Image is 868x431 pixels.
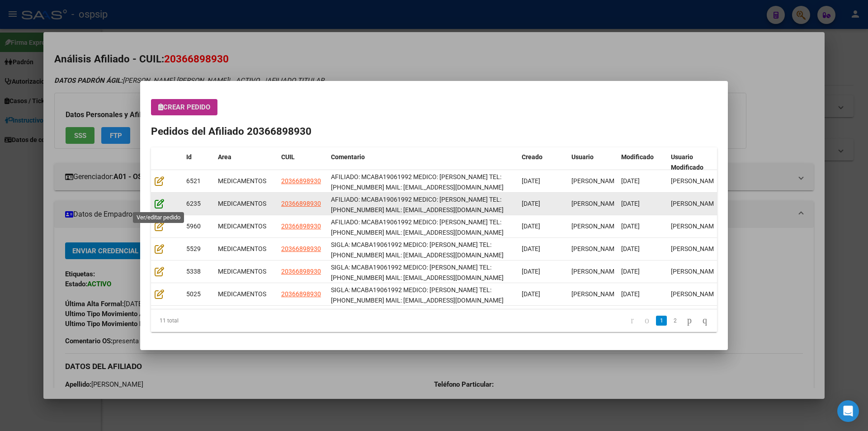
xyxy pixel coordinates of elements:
span: 20366898930 [281,223,321,230]
span: 20366898930 [281,290,321,298]
li: page 1 [655,313,668,328]
span: MEDICAMENTOS [218,268,266,275]
span: AFILIADO: MCABA19061992 MEDICO: RICCO TEL: 1167077404 MAIL: alicialaujedo@gmail.com RESIDENCIA: A... [331,196,504,224]
span: 20366898930 [281,268,321,275]
span: [DATE] [621,290,640,298]
span: 20366898930 [281,200,321,207]
span: Creado [522,153,542,161]
span: [PERSON_NAME] [571,290,620,298]
span: 20366898930 [281,245,321,252]
span: [DATE] [621,223,640,230]
span: [PERSON_NAME] [571,200,620,207]
datatable-header-cell: Comentario [327,147,518,177]
span: [PERSON_NAME] [571,268,620,275]
span: [DATE] [522,177,540,185]
span: SIGLA: MCABA19061992 MEDICO: RICCO TEL: 1167077404 MAIL: alicialaujedo@gmail.com RESIDENCIA: AMBA [331,241,504,269]
span: [DATE] [522,245,540,252]
datatable-header-cell: CUIL [278,147,327,177]
span: [DATE] [522,268,540,275]
span: [DATE] [621,268,640,275]
li: page 2 [668,313,682,328]
datatable-header-cell: Usuario [568,147,618,177]
span: [PERSON_NAME] [671,200,719,207]
a: 1 [656,316,667,326]
span: 5529 [186,245,201,252]
h2: Pedidos del Afiliado 20366898930 [151,124,717,139]
datatable-header-cell: Id [183,147,214,177]
datatable-header-cell: Creado [518,147,568,177]
span: Comentario [331,153,365,161]
span: MEDICAMENTOS [218,290,266,298]
span: Crear Pedido [158,103,210,111]
span: [PERSON_NAME] [671,268,719,275]
div: 11 total [151,309,263,332]
span: [DATE] [522,290,540,298]
span: 6235 [186,200,201,207]
a: go to next page [683,316,696,326]
a: go to previous page [641,316,653,326]
datatable-header-cell: Area [214,147,278,177]
a: go to first page [627,316,638,326]
span: [PERSON_NAME] [571,245,620,252]
span: SIGLA: MCABA19061992 MEDICO: RICCO TEL: 1167077404 MAIL: alicialaujedo@gmail.com RESIDENCIA: AMBA [331,264,504,292]
span: [DATE] [522,223,540,230]
span: 5338 [186,268,201,275]
div: Open Intercom Messenger [837,400,859,422]
span: Modificado [621,153,654,161]
span: MEDICAMENTOS [218,223,266,230]
span: [PERSON_NAME] [571,223,620,230]
span: [DATE] [621,245,640,252]
span: MEDICAMENTOS [218,200,266,207]
span: SIGLA: MCABA19061992 MEDICO: RICCO TEL: 1167077404 MAIL: alicialaujedo@gmail.com RESIDENCIA: AMBA [331,286,504,314]
button: Crear Pedido [151,99,217,115]
span: 20366898930 [281,177,321,185]
datatable-header-cell: Modificado [618,147,667,177]
span: Usuario Modificado [671,153,703,171]
datatable-header-cell: Usuario Modificado [667,147,717,177]
a: 2 [670,316,680,326]
span: MEDICAMENTOS [218,245,266,252]
a: go to last page [698,316,711,326]
span: [DATE] [621,200,640,207]
span: Usuario [571,153,594,161]
span: CUIL [281,153,295,161]
span: [DATE] [522,200,540,207]
span: [PERSON_NAME] [671,290,719,298]
span: AFILIADO: MCABA19061992 MEDICO: RICCO TEL: 1167077404 MAIL: alicialaujedo@gmail.com RESIDENCIA: AMBA [331,218,504,246]
span: Area [218,153,231,161]
span: [PERSON_NAME] [671,223,719,230]
span: 5025 [186,290,201,298]
span: [PERSON_NAME] [671,177,719,185]
span: MEDICAMENTOS [218,177,266,185]
span: [PERSON_NAME] [671,245,719,252]
span: AFILIADO: MCABA19061992 MEDICO: RICCO TEL: 1167077404 MAIL: alicialaujedo@gmail.com RESIDENCIA: A... [331,173,504,201]
span: 6521 [186,177,201,185]
span: [PERSON_NAME] [571,177,620,185]
span: Id [186,153,192,161]
span: [DATE] [621,177,640,185]
span: 5960 [186,223,201,230]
